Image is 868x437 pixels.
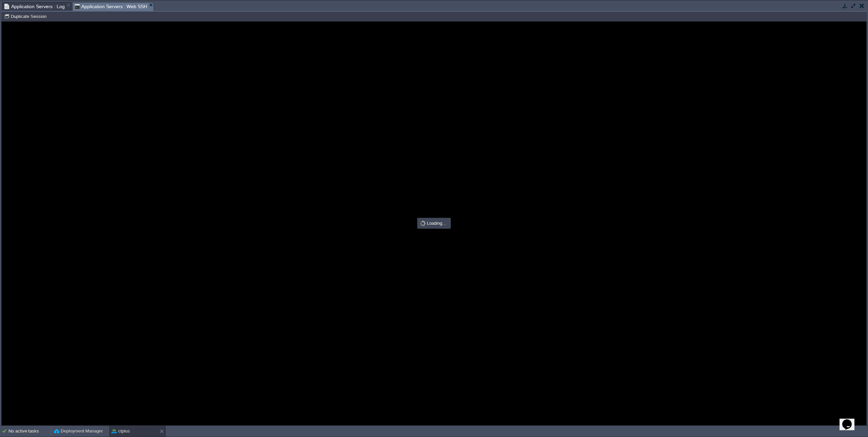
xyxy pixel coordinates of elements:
button: ctplus [112,428,130,435]
button: Deployment Manager [54,428,103,435]
span: Application Servers : Web SSH [75,2,147,11]
div: Loading... [418,219,450,228]
button: Duplicate Session [4,13,48,19]
iframe: chat widget [840,410,861,430]
span: Application Servers : Log [4,2,65,11]
div: No active tasks [8,426,51,437]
